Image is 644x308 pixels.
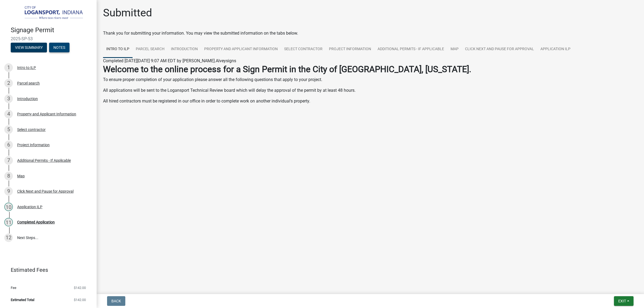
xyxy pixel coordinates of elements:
p: To ensure proper completion of your application please answer all the following questions that ap... [103,76,638,83]
span: Completed [DATE][DATE] 9:07 AM EDT by [PERSON_NAME].Alveysigns [103,58,236,63]
div: Parcel search [17,81,40,85]
wm-modal-confirm: Summary [11,46,47,50]
div: 3 [4,94,13,103]
div: Select contractor [17,128,46,131]
wm-modal-confirm: Notes [49,46,69,50]
button: View Summary [11,43,47,52]
p: All hired contractors must be registered in our office in order to complete work on another indiv... [103,98,638,104]
button: Exit [614,296,634,306]
span: $142.00 [74,286,86,289]
span: Fee [11,286,16,289]
div: Intro to ILP [17,66,36,69]
div: Completed Application [17,220,55,224]
div: 12 [4,233,13,242]
img: City of Logansport, Indiana [11,6,88,21]
div: Click Next and Pause for Approval [17,189,74,193]
a: Select contractor [281,41,326,58]
div: 8 [4,172,13,180]
div: 7 [4,156,13,165]
div: 4 [4,110,13,118]
div: Property and Applicant Information [17,112,76,116]
a: Project Information [326,41,374,58]
a: Parcel search [133,41,168,58]
a: Property and Applicant Information [201,41,281,58]
div: 2 [4,79,13,87]
div: Thank you for submitting your information. You may view the submitted information on the tabs below. [103,30,638,36]
span: Back [111,299,121,303]
button: Notes [49,43,69,52]
div: 9 [4,187,13,196]
a: Intro to ILP [103,41,133,58]
strong: Welcome to the online process for a Sign Permit in the City of [GEOGRAPHIC_DATA], [US_STATE]. [103,64,471,74]
div: 11 [4,218,13,226]
a: Map [447,41,462,58]
span: Exit [618,299,626,303]
span: $142.00 [74,298,86,302]
div: 6 [4,141,13,149]
h1: Submitted [103,6,152,19]
span: Estimated Total [11,298,34,302]
a: Application ILP [537,41,574,58]
div: 1 [4,63,13,72]
a: Click Next and Pause for Approval [462,41,537,58]
div: Introduction [17,97,38,101]
div: Additional Permits - If Applicable [17,159,71,162]
h4: Signage Permit [11,26,92,34]
div: 10 [4,203,13,211]
button: Back [107,296,125,306]
div: Application ILP [17,205,42,209]
span: 2025-SP-53 [11,36,86,41]
a: Estimated Fees [4,265,88,275]
div: Project Information [17,143,50,147]
a: Introduction [168,41,201,58]
p: All applications will be sent to the Logansport Technical Review board which will delay the appro... [103,87,638,94]
div: 5 [4,125,13,134]
div: Map [17,174,25,178]
a: Additional Permits - If Applicable [374,41,447,58]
